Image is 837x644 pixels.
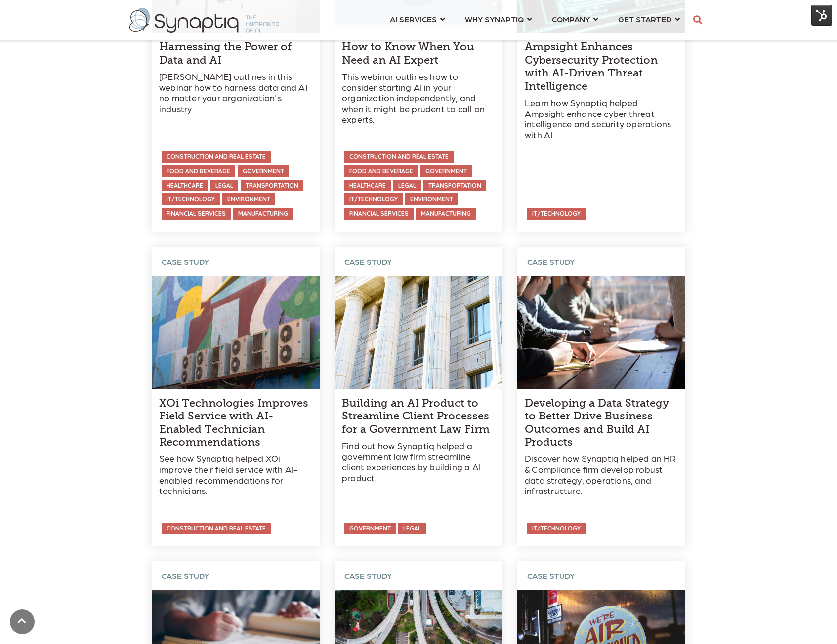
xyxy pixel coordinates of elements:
[390,12,437,26] span: AI SERVICES
[465,10,532,28] a: WHY SYNAPTIQ
[552,12,590,26] span: COMPANY
[390,10,445,28] a: AI SERVICES
[380,2,690,38] nav: menu
[618,10,680,28] a: GET STARTED
[465,12,524,26] span: WHY SYNAPTIQ
[659,518,837,644] iframe: Chat Widget
[129,8,279,33] img: synaptiq logo-2
[811,5,832,26] img: HubSpot Tools Menu Toggle
[618,12,671,26] span: GET STARTED
[552,10,598,28] a: COMPANY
